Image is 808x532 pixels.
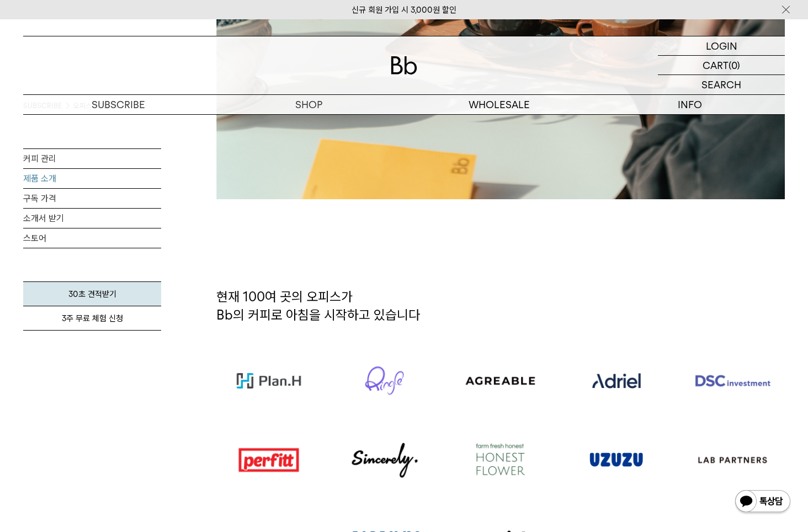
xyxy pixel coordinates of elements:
[346,440,423,480] img: 로고
[658,36,785,56] a: LOGIN
[346,360,423,401] img: 로고
[230,440,307,480] img: 로고
[462,360,539,401] img: 로고
[694,440,771,480] img: 로고
[594,95,785,114] p: INFO
[729,56,740,75] p: (0)
[694,361,771,401] img: 로고
[23,149,161,168] a: 커피 관리
[214,95,404,114] a: SHOP
[701,75,741,94] p: SEARCH
[578,360,655,401] img: 로고
[23,228,161,248] a: 스토어
[23,189,161,208] a: 구독 가격
[578,440,655,480] img: 로고
[23,209,161,228] a: 소개서 받기
[703,56,729,75] p: CART
[658,56,785,75] a: CART (0)
[352,5,456,15] a: 신규 회원 가입 시 3,000원 할인
[23,306,161,331] a: 3주 무료 체험 신청
[230,360,307,401] img: 로고
[23,95,214,114] a: SUBSCRIBE
[216,288,785,341] h2: 현재 100여 곳의 오피스가 Bb의 커피로 아침을 시작하고 있습니다
[734,489,791,515] img: 카카오톡 채널 1:1 채팅 버튼
[462,440,539,480] img: 로고
[391,56,417,75] img: 로고
[23,281,161,306] a: 30초 견적받기
[23,169,161,188] a: 제품 소개
[404,95,594,114] p: WHOLESALE
[706,36,737,55] p: LOGIN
